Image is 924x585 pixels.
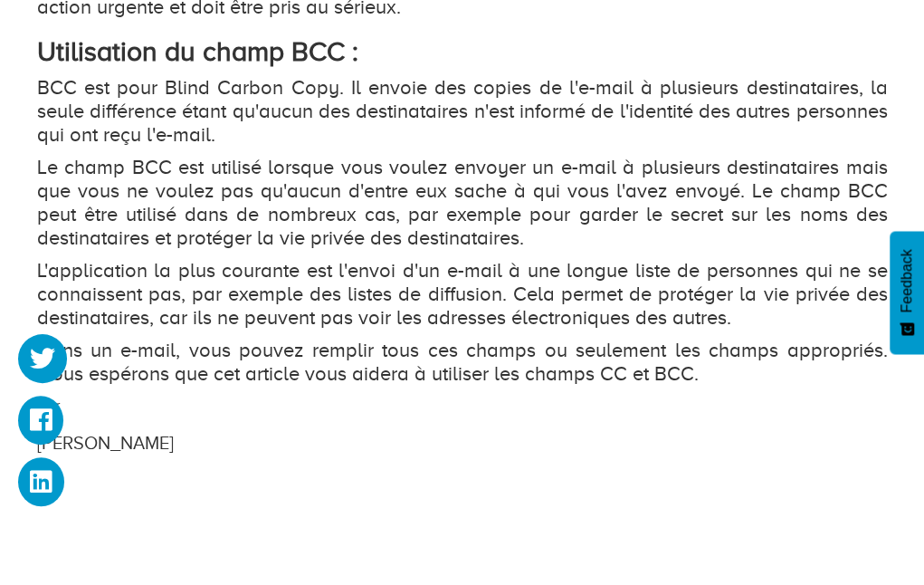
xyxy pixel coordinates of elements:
[890,231,924,354] button: Feedback - Afficher l’enquête
[37,259,888,330] p: L'application la plus courante est l'envoi d'un e-mail à une longue liste de personnes qui ne se ...
[37,76,888,147] p: BCC est pour Blind Carbon Copy. Il envoie des copies de l'e-mail à plusieurs destinataires, la se...
[37,433,741,453] h3: [PERSON_NAME]
[899,249,915,312] span: Feedback
[37,36,358,67] strong: Utilisation du champ BCC :
[37,156,888,250] p: Le champ BCC est utilisé lorsque vous voulez envoyer un e-mail à plusieurs destinataires mais que...
[24,395,755,456] div: Par
[37,339,888,386] p: Dans un e-mail, vous pouvez remplir tous ces champs ou seulement les champs appropriés. Nous espé...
